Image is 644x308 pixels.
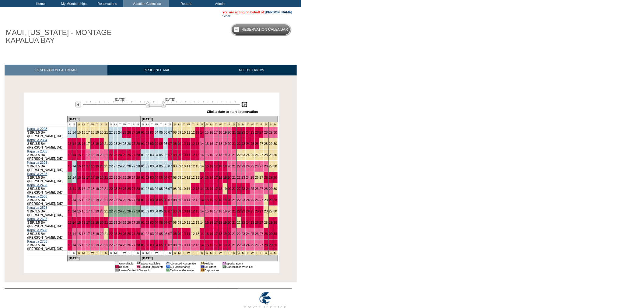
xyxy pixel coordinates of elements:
a: 26 [255,142,259,145]
a: 09 [178,187,181,191]
a: 06 [164,176,167,179]
a: 21 [232,131,236,134]
a: 18 [91,187,94,191]
a: 22 [109,153,113,157]
a: 17 [214,176,218,179]
a: Kapalua 2304 [27,138,47,142]
a: 04 [155,187,158,191]
a: 08 [173,176,177,179]
a: 16 [210,164,213,168]
a: 23 [242,131,245,134]
a: 20 [228,131,231,134]
a: 03 [150,187,154,191]
img: Next [242,102,247,107]
a: RESERVATION CALENDAR [5,65,107,75]
a: 13 [68,142,72,145]
a: 13 [196,164,199,168]
a: 14 [72,142,76,145]
a: 22 [109,176,113,179]
a: 01 [141,176,145,179]
a: 20 [100,164,103,168]
a: 09 [178,164,181,168]
a: 04 [155,176,158,179]
a: 23 [114,176,117,179]
a: 25 [250,142,254,145]
a: 25 [123,142,126,145]
a: 26 [127,153,131,157]
a: 29 [269,142,273,145]
a: 21 [232,142,236,145]
a: 19 [95,176,99,179]
a: 01 [141,187,145,191]
a: 23 [242,164,245,168]
a: 14 [72,176,76,179]
a: 19 [95,164,99,168]
a: 01 [141,153,145,157]
a: 07 [168,142,172,145]
a: 19 [95,187,99,191]
a: 15 [205,164,209,168]
a: 25 [123,153,126,157]
a: 06 [164,187,167,191]
a: 05 [159,187,163,191]
a: 06 [164,131,167,134]
a: 26 [127,187,131,191]
a: 10 [182,153,186,157]
a: 18 [91,142,94,145]
a: 22 [237,164,241,168]
a: 04 [155,131,158,134]
a: 28 [264,131,268,134]
a: 22 [237,153,241,157]
a: 25 [123,176,126,179]
a: 18 [219,153,222,157]
a: 07 [168,164,172,168]
a: 03 [150,153,154,157]
a: 29 [269,131,273,134]
a: 16 [82,142,86,145]
a: 20 [100,153,103,157]
a: 04 [155,153,158,157]
a: 19 [223,164,227,168]
a: 15 [205,153,209,157]
a: Kapalua 2408 [27,183,47,187]
a: 15 [205,142,209,145]
a: 29 [269,164,273,168]
a: 26 [255,131,259,134]
a: 27 [132,176,135,179]
a: 16 [82,131,86,134]
a: 16 [82,153,86,157]
a: 14 [200,164,204,168]
a: 28 [136,176,140,179]
a: 19 [223,187,227,191]
a: 24 [118,142,122,145]
a: 06 [164,164,167,168]
a: 21 [104,142,108,145]
a: 05 [159,153,163,157]
a: 24 [246,187,250,191]
a: 06 [164,142,167,145]
a: 12 [191,187,195,191]
a: 20 [228,142,231,145]
a: 27 [132,142,135,145]
a: 16 [82,187,86,191]
a: 27 [260,153,263,157]
a: 13 [196,176,199,179]
a: 22 [237,142,241,145]
a: 25 [250,131,254,134]
a: 28 [136,142,140,145]
a: Kapalua 2406 [27,172,47,176]
a: 16 [210,187,213,191]
a: 25 [123,164,126,168]
a: Kapalua 2306 [27,149,47,153]
a: 17 [214,131,218,134]
a: 18 [91,176,94,179]
a: 22 [237,131,241,134]
a: 03 [150,142,154,145]
a: 19 [95,153,99,157]
a: 16 [210,153,213,157]
a: 03 [150,176,154,179]
a: 08 [173,131,177,134]
a: NEED TO KNOW [206,65,297,75]
a: 14 [200,142,204,145]
a: 13 [68,131,72,134]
